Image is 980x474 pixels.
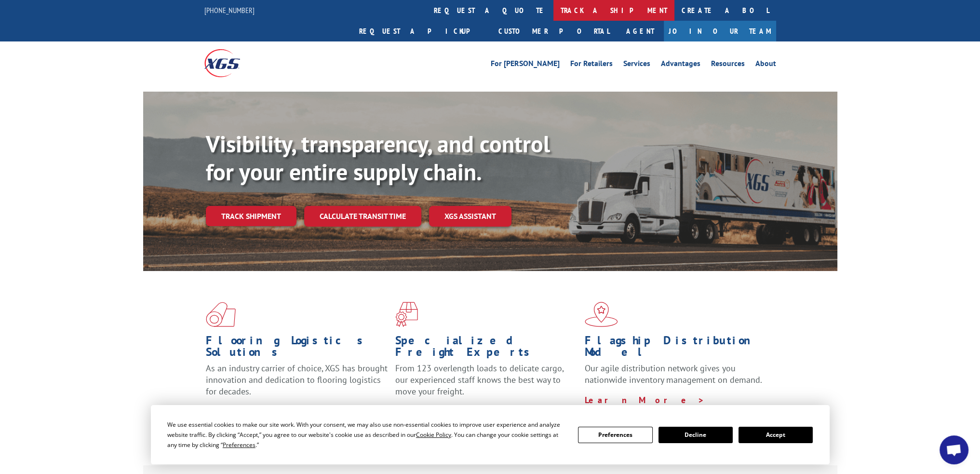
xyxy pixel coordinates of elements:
[352,21,491,41] a: Request a pickup
[578,427,652,443] button: Preferences
[491,21,617,41] a: Customer Portal
[585,302,618,327] img: xgs-icon-flagship-distribution-model-red
[623,60,650,70] a: Services
[206,335,388,363] h1: Flooring Logistics Solutions
[664,21,776,41] a: Join Our Team
[304,206,421,227] a: Calculate transit time
[151,405,830,464] div: Cookie Consent Prompt
[585,394,705,406] a: Learn More >
[223,441,255,449] span: Preferences
[206,129,550,187] b: Visibility, transparency, and control for your entire supply chain.
[711,60,745,70] a: Resources
[738,427,813,443] button: Accept
[570,60,613,70] a: For Retailers
[416,431,451,439] span: Cookie Policy
[167,420,566,450] div: We use essential cookies to make our site work. With your consent, we may also use non-essential ...
[204,5,255,15] a: [PHONE_NUMBER]
[585,363,762,385] span: Our agile distribution network gives you nationwide inventory management on demand.
[206,302,236,327] img: xgs-icon-total-supply-chain-intelligence-red
[617,21,664,41] a: Agent
[206,363,388,397] span: As an industry carrier of choice, XGS has brought innovation and dedication to flooring logistics...
[395,335,577,363] h1: Specialized Freight Experts
[661,60,700,70] a: Advantages
[395,363,577,406] p: From 123 overlength loads to delicate cargo, our experienced staff knows the best way to move you...
[940,435,968,464] a: Open chat
[491,60,560,70] a: For [PERSON_NAME]
[206,206,296,226] a: Track shipment
[658,427,733,443] button: Decline
[585,335,767,363] h1: Flagship Distribution Model
[429,206,511,227] a: XGS ASSISTANT
[755,60,776,70] a: About
[395,302,418,327] img: xgs-icon-focused-on-flooring-red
